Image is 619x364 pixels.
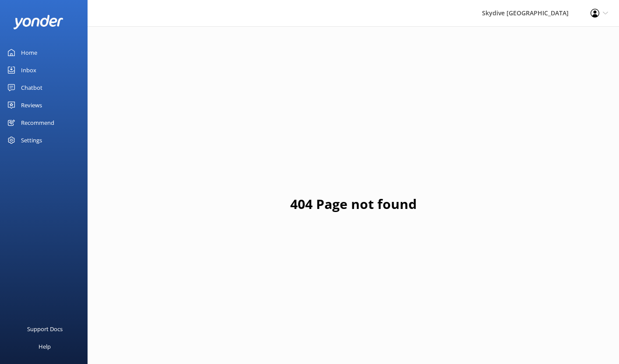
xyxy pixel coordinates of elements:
[21,96,42,114] div: Reviews
[21,44,37,61] div: Home
[21,79,42,96] div: Chatbot
[27,320,63,338] div: Support Docs
[13,15,63,29] img: yonder-white-logo.png
[290,194,417,215] h1: 404 Page not found
[21,114,54,131] div: Recommend
[39,338,51,355] div: Help
[21,131,42,149] div: Settings
[21,61,36,79] div: Inbox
